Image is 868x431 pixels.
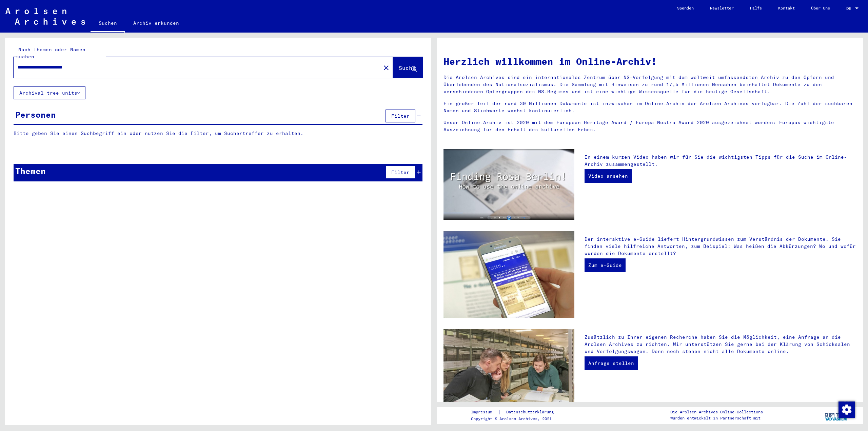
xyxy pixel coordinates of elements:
img: Zustimmung ändern [839,401,855,418]
p: Die Arolsen Archives Online-Collections [670,409,763,415]
div: | [471,409,562,416]
p: Unser Online-Archiv ist 2020 mit dem European Heritage Award / Europa Nostra Award 2020 ausgezeic... [443,119,856,133]
a: Anfrage stellen [585,356,638,370]
button: Filter [386,110,415,122]
a: Datenschutzerklärung [501,409,562,416]
p: Zusätzlich zu Ihrer eigenen Recherche haben Sie die Möglichkeit, eine Anfrage an die Arolsen Arch... [585,334,856,355]
button: Clear [379,61,393,74]
img: video.jpg [443,149,574,220]
button: Suche [393,57,423,78]
mat-label: Nach Themen oder Namen suchen [16,46,85,60]
mat-icon: close [382,64,390,72]
span: Filter [391,113,410,119]
a: Video ansehen [585,169,632,183]
p: In einem kurzen Video haben wir für Sie die wichtigsten Tipps für die Suche im Online-Archiv zusa... [585,154,856,168]
img: inquiries.jpg [443,329,574,416]
img: yv_logo.png [824,407,849,424]
p: Die Arolsen Archives sind ein internationales Zentrum über NS-Verfolgung mit dem weltweit umfasse... [443,74,856,95]
a: Archiv erkunden [125,15,187,31]
button: Archival tree units [14,86,85,99]
a: Impressum [471,409,498,416]
a: Suchen [91,15,125,33]
img: eguide.jpg [443,231,574,318]
p: Der interaktive e-Guide liefert Hintergrundwissen zum Verständnis der Dokumente. Sie finden viele... [585,236,856,257]
p: Bitte geben Sie einen Suchbegriff ein oder nutzen Sie die Filter, um Suchertreffer zu erhalten. [14,130,422,137]
p: Ein großer Teil der rund 30 Millionen Dokumente ist inzwischen im Online-Archiv der Arolsen Archi... [443,100,856,114]
p: wurden entwickelt in Partnerschaft mit [670,415,763,421]
p: Copyright © Arolsen Archives, 2021 [471,416,562,422]
span: Filter [391,169,410,175]
h1: Herzlich willkommen im Online-Archiv! [443,54,856,68]
a: Zum e-Guide [585,258,626,272]
span: Suche [399,64,416,71]
div: Personen [15,109,56,121]
button: Filter [386,166,415,179]
div: Themen [15,165,46,177]
img: Arolsen_neg.svg [5,8,85,25]
span: DE [846,6,854,11]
